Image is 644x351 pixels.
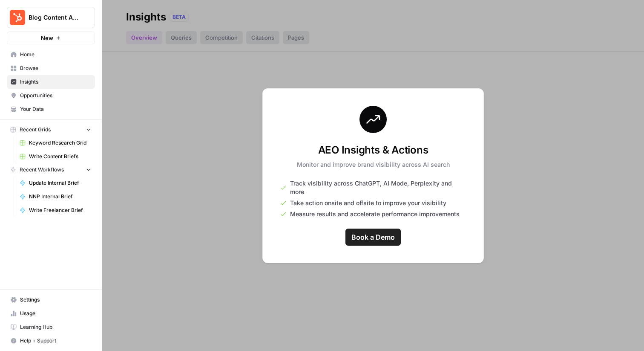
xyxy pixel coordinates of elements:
a: Insights [7,75,95,89]
span: Learning Hub [20,323,91,331]
span: Recent Grids [20,126,51,133]
a: Opportunities [7,89,95,102]
span: Write Freelancer Brief [29,206,91,214]
span: Book a Demo [351,232,395,242]
a: Browse [7,61,95,75]
span: Opportunities [20,92,91,99]
span: Usage [20,310,91,317]
button: Recent Grids [7,123,95,136]
span: NNP Internal Brief [29,193,91,200]
a: Keyword Research Grid [16,136,95,150]
p: Monitor and improve brand visibility across AI search [297,160,450,169]
img: Blog Content Action Plan Logo [10,10,25,25]
span: New [41,34,53,42]
span: Settings [20,296,91,304]
a: Usage [7,307,95,320]
a: Home [7,48,95,61]
span: Measure results and accelerate performance improvements [290,210,460,218]
span: Help + Support [20,337,91,345]
h3: AEO Insights & Actions [297,143,450,157]
span: Recent Workflows [20,166,64,174]
span: Your Data [20,105,91,113]
span: Track visibility across ChatGPT, AI Mode, Perplexity and more [290,179,466,196]
span: Home [20,51,91,58]
a: NNP Internal Brief [16,190,95,203]
a: Update Internal Brief [16,176,95,190]
span: Keyword Research Grid [29,139,91,147]
button: Help + Support [7,334,95,348]
a: Write Freelancer Brief [16,203,95,217]
span: Browse [20,64,91,72]
span: Take action onsite and offsite to improve your visibility [290,199,446,207]
span: Update Internal Brief [29,179,91,187]
button: Recent Workflows [7,163,95,176]
button: New [7,32,95,44]
a: Settings [7,293,95,307]
a: Write Content Briefs [16,150,95,163]
a: Learning Hub [7,320,95,334]
a: Book a Demo [345,229,401,246]
a: Your Data [7,102,95,116]
span: Blog Content Action Plan [29,13,80,22]
span: Write Content Briefs [29,153,91,160]
button: Workspace: Blog Content Action Plan [7,7,95,28]
span: Insights [20,78,91,86]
